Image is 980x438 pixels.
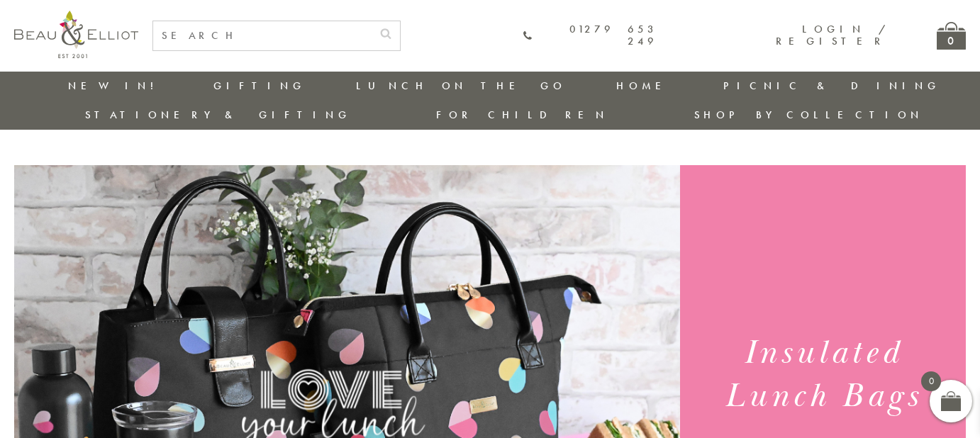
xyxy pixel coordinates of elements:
img: logo [14,11,138,58]
a: New in! [68,79,163,93]
a: Home [616,79,673,93]
a: Gifting [213,79,306,93]
a: Lunch On The Go [356,79,566,93]
a: Picnic & Dining [723,79,940,93]
a: Login / Register [776,22,887,48]
a: Stationery & Gifting [85,108,351,122]
span: 0 [921,371,941,391]
a: 01279 653 249 [523,23,657,48]
a: For Children [436,108,608,122]
a: 0 [937,22,966,50]
a: Shop by collection [694,108,923,122]
input: SEARCH [153,21,372,50]
h1: Insulated Lunch Bags [696,332,951,418]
